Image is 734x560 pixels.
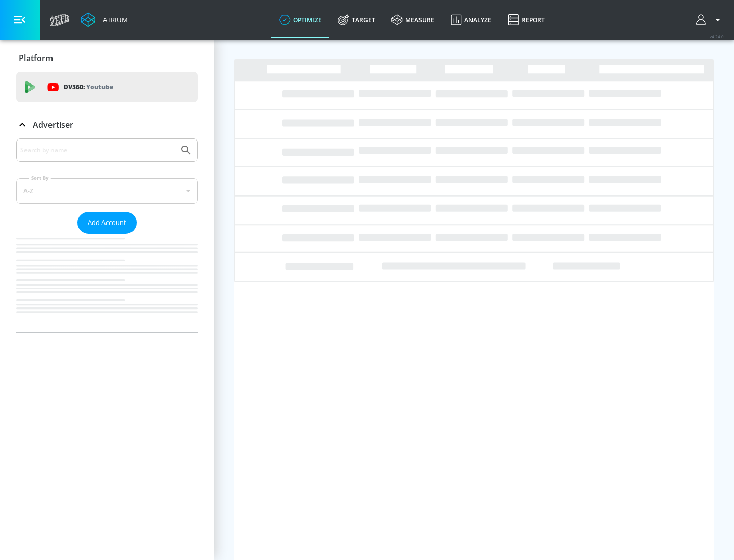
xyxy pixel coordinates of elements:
div: DV360: Youtube [16,72,198,102]
div: A-Z [16,178,198,204]
div: Atrium [99,15,128,24]
div: Advertiser [16,138,198,332]
a: measure [383,2,442,38]
a: optimize [271,2,330,38]
a: Analyze [442,2,500,38]
p: Platform [19,52,53,64]
label: Sort By [29,175,51,181]
p: Youtube [86,81,113,92]
a: Atrium [81,12,128,27]
p: Advertiser [33,119,73,130]
div: Platform [16,44,198,72]
p: DV360: [64,81,113,93]
button: Add Account [77,212,137,234]
a: Report [500,2,553,38]
a: Target [330,2,383,38]
nav: list of Advertiser [16,234,198,332]
div: Advertiser [16,110,198,139]
input: Search by name [20,144,175,157]
span: Add Account [88,217,126,229]
span: v 4.24.0 [710,34,724,39]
